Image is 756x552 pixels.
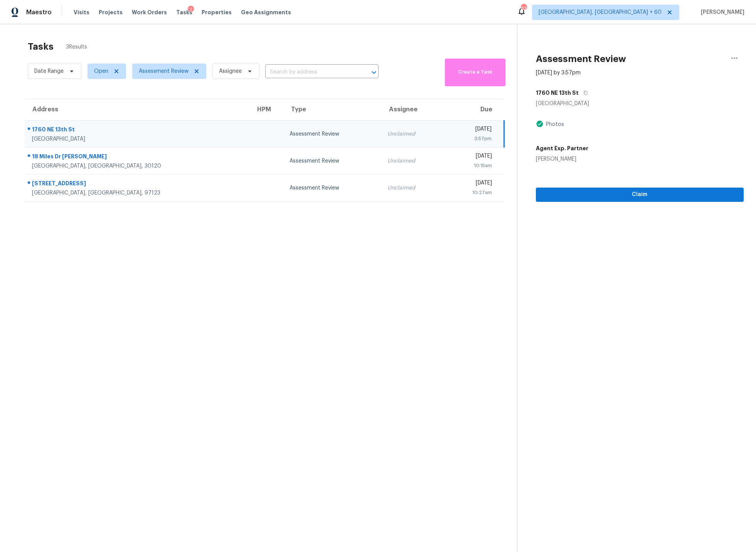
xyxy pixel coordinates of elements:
div: [GEOGRAPHIC_DATA] [32,135,243,143]
button: Copy Address [579,86,589,100]
div: Assessment Review [290,157,375,165]
span: Visits [74,8,89,16]
input: Search by address [265,66,357,78]
div: 3:57pm [451,135,492,143]
th: Assignee [381,99,445,121]
div: [DATE] [451,152,492,162]
th: Address [25,99,249,121]
div: Assessment Review [290,184,375,192]
span: Projects [99,8,123,16]
span: Open [94,67,108,75]
img: Artifact Present Icon [536,120,544,128]
th: Type [283,99,381,121]
span: Geo Assignments [241,8,291,16]
div: 624 [521,5,526,12]
span: Date Range [34,67,64,75]
div: Unclaimed [387,157,438,165]
span: Work Orders [132,8,167,16]
span: Properties [202,8,232,16]
h5: Agent Exp. Partner [536,144,588,152]
h2: Tasks [28,43,54,50]
div: 2 [188,6,194,13]
th: Due [445,99,504,121]
div: [GEOGRAPHIC_DATA], [GEOGRAPHIC_DATA], 30120 [32,162,243,170]
h5: 1760 NE 13th St [536,89,579,97]
div: [STREET_ADDRESS] [32,180,243,189]
span: Assignee [219,67,242,75]
div: Unclaimed [387,184,438,192]
span: Claim [542,190,737,200]
span: 3 Results [66,43,87,51]
div: [DATE] [451,179,492,189]
button: Open [369,67,379,78]
span: Maestro [26,8,52,16]
h2: Assessment Review [536,55,626,63]
div: 10:15am [451,162,492,169]
th: HPM [249,99,283,121]
div: Photos [544,121,564,128]
div: Assessment Review [290,130,375,138]
div: Unclaimed [387,130,438,138]
div: [DATE] [451,125,492,135]
div: 10:27am [451,189,492,196]
div: [PERSON_NAME] [536,155,588,163]
div: [GEOGRAPHIC_DATA], [GEOGRAPHIC_DATA], 97123 [32,189,243,197]
span: Assessment Review [139,67,189,75]
div: [GEOGRAPHIC_DATA] [536,100,744,107]
span: Tasks [176,10,192,15]
button: Claim [536,188,744,202]
span: Create a Task [449,68,502,77]
div: 1760 NE 13th St [32,126,243,135]
div: [DATE] by 3:57pm [536,69,581,77]
span: [GEOGRAPHIC_DATA], [GEOGRAPHIC_DATA] + 60 [539,8,662,16]
span: [PERSON_NAME] [698,8,744,16]
div: 18 Miles Dr [PERSON_NAME] [32,153,243,162]
button: Create a Task [445,59,505,86]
